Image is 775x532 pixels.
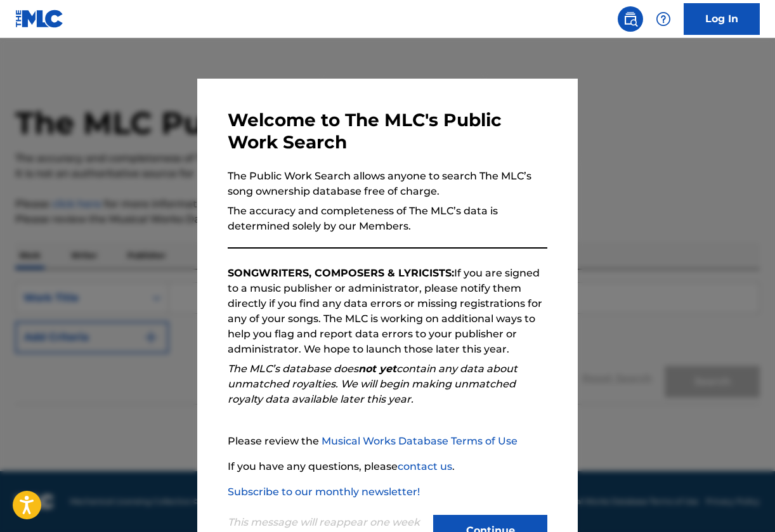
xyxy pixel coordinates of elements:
[228,267,454,279] strong: SONGWRITERS, COMPOSERS & LYRICISTS:
[228,109,547,153] h3: Welcome to The MLC's Public Work Search
[228,169,547,199] p: The Public Work Search allows anyone to search The MLC’s song ownership database free of charge.
[651,6,676,32] div: Help
[684,3,760,35] a: Log In
[398,460,452,472] a: contact us
[623,11,638,27] img: search
[712,471,775,532] iframe: Chat Widget
[358,363,396,375] strong: not yet
[228,434,547,449] p: Please review the
[322,435,518,447] a: Musical Works Database Terms of Use
[228,266,547,357] p: If you are signed to a music publisher or administrator, please notify them directly if you find ...
[618,6,643,32] a: Public Search
[656,11,671,27] img: help
[228,204,547,234] p: The accuracy and completeness of The MLC’s data is determined solely by our Members.
[228,459,547,474] p: If you have any questions, please .
[228,486,420,498] a: Subscribe to our monthly newsletter!
[15,10,64,28] img: MLC Logo
[228,363,518,405] em: The MLC’s database does contain any data about unmatched royalties. We will begin making unmatche...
